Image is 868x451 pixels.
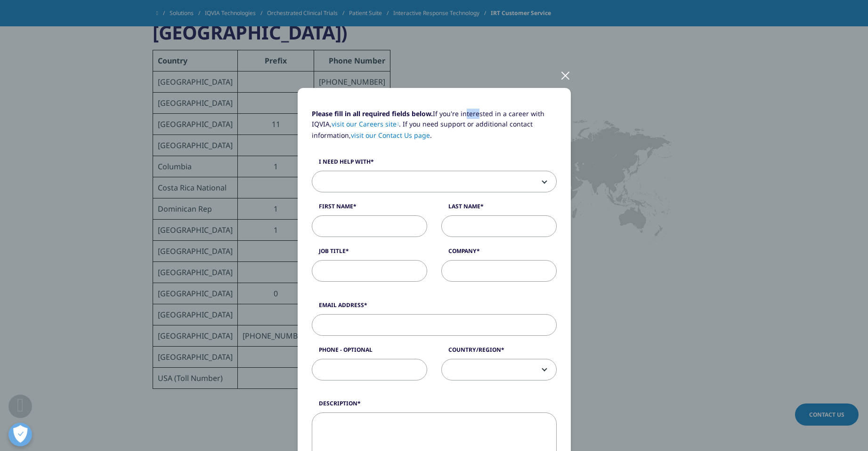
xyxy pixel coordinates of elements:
label: Company [441,247,557,260]
p: If you're interested in a career with IQVIA, . If you need support or additional contact informat... [312,109,557,148]
a: visit our Contact Us page [351,131,430,140]
label: Email Address [312,301,557,314]
strong: Please fill in all required fields below. [312,109,433,118]
button: 개방형 기본 설정 [8,423,32,446]
label: Job Title [312,247,427,260]
label: Description [312,399,557,412]
label: Country/Region [441,346,557,359]
label: Last Name [441,202,557,215]
label: Phone - Optional [312,346,427,359]
label: First Name [312,202,427,215]
label: I need help with [312,158,557,171]
a: visit our Careers site [332,119,399,128]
